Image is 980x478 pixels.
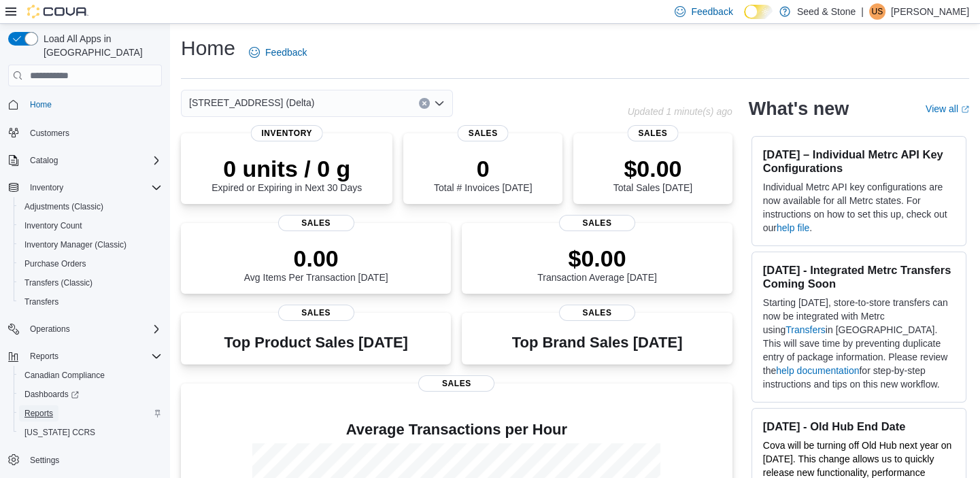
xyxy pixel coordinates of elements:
[24,258,86,269] span: Purchase Orders
[3,320,167,339] button: Operations
[869,3,885,20] div: Upminderjit Singh
[14,292,167,311] button: Transfers
[537,245,657,272] p: $0.00
[24,124,162,141] span: Customers
[24,239,126,250] span: Inventory Manager (Classic)
[212,155,362,182] p: 0 units / 0 g
[19,386,84,403] a: Dashboards
[30,99,52,110] span: Home
[278,215,354,231] span: Sales
[3,122,167,142] button: Customers
[19,405,162,422] span: Reports
[19,199,162,215] span: Adjustments (Classic)
[24,152,63,169] button: Catalog
[19,294,64,310] a: Transfers
[24,451,162,468] span: Settings
[961,105,969,114] svg: External link
[250,125,323,141] span: Inventory
[3,347,167,366] button: Reports
[24,152,162,169] span: Catalog
[777,222,809,233] a: help file
[30,128,69,139] span: Customers
[14,197,167,216] button: Adjustments (Classic)
[19,424,162,441] span: Washington CCRS
[19,237,132,253] a: Inventory Manager (Classic)
[24,296,58,307] span: Transfers
[14,404,167,423] button: Reports
[19,367,110,383] a: Canadian Compliance
[19,218,162,234] span: Inventory Count
[434,155,532,182] p: 0
[244,245,388,283] div: Avg Items Per Transaction [DATE]
[627,125,678,141] span: Sales
[189,95,314,111] span: [STREET_ADDRESS] (Delta)
[861,3,864,20] p: |
[763,420,955,433] h3: [DATE] - Old Hub End Date
[763,296,955,391] p: Starting [DATE], store-to-store transfers can now be integrated with Metrc using in [GEOGRAPHIC_D...
[14,366,167,385] button: Canadian Compliance
[38,32,162,59] span: Load All Apps in [GEOGRAPHIC_DATA]
[926,103,969,114] a: View allExternal link
[749,98,849,120] h2: What's new
[3,95,167,114] button: Home
[19,275,162,291] span: Transfers (Classic)
[24,220,82,231] span: Inventory Count
[776,365,859,376] a: help documentation
[891,3,969,20] p: [PERSON_NAME]
[24,452,65,468] a: Settings
[27,5,88,18] img: Cova
[181,35,235,62] h1: Home
[24,180,162,196] span: Inventory
[14,254,167,273] button: Purchase Orders
[24,97,57,113] a: Home
[14,385,167,404] a: Dashboards
[24,427,95,438] span: [US_STATE] CCRS
[24,370,105,381] span: Canadian Compliance
[265,46,307,59] span: Feedback
[19,199,109,215] a: Adjustments (Classic)
[30,351,58,362] span: Reports
[30,324,70,335] span: Operations
[872,3,883,20] span: US
[212,155,362,193] div: Expired or Expiring in Next 30 Days
[30,155,58,166] span: Catalog
[613,155,692,193] div: Total Sales [DATE]
[19,256,162,272] span: Purchase Orders
[763,148,955,175] h3: [DATE] – Individual Metrc API Key Configurations
[19,237,162,253] span: Inventory Manager (Classic)
[559,305,635,321] span: Sales
[24,125,75,141] a: Customers
[19,367,162,383] span: Canadian Compliance
[419,98,430,109] button: Clear input
[30,182,63,193] span: Inventory
[24,389,79,400] span: Dashboards
[24,321,162,337] span: Operations
[24,348,64,364] button: Reports
[691,5,732,18] span: Feedback
[797,3,856,20] p: Seed & Stone
[537,245,657,283] div: Transaction Average [DATE]
[434,155,532,193] div: Total # Invoices [DATE]
[14,216,167,235] button: Inventory Count
[3,151,167,170] button: Catalog
[224,335,408,351] h3: Top Product Sales [DATE]
[24,348,162,364] span: Reports
[14,273,167,292] button: Transfers (Classic)
[785,324,826,335] a: Transfers
[3,178,167,197] button: Inventory
[24,321,75,337] button: Operations
[24,277,92,288] span: Transfers (Classic)
[458,125,509,141] span: Sales
[24,408,53,419] span: Reports
[628,106,732,117] p: Updated 1 minute(s) ago
[744,5,773,19] input: Dark Mode
[3,450,167,470] button: Settings
[278,305,354,321] span: Sales
[244,245,388,272] p: 0.00
[763,180,955,235] p: Individual Metrc API key configurations are now available for all Metrc states. For instructions ...
[418,375,494,392] span: Sales
[24,201,103,212] span: Adjustments (Classic)
[243,39,312,66] a: Feedback
[613,155,692,182] p: $0.00
[19,386,162,403] span: Dashboards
